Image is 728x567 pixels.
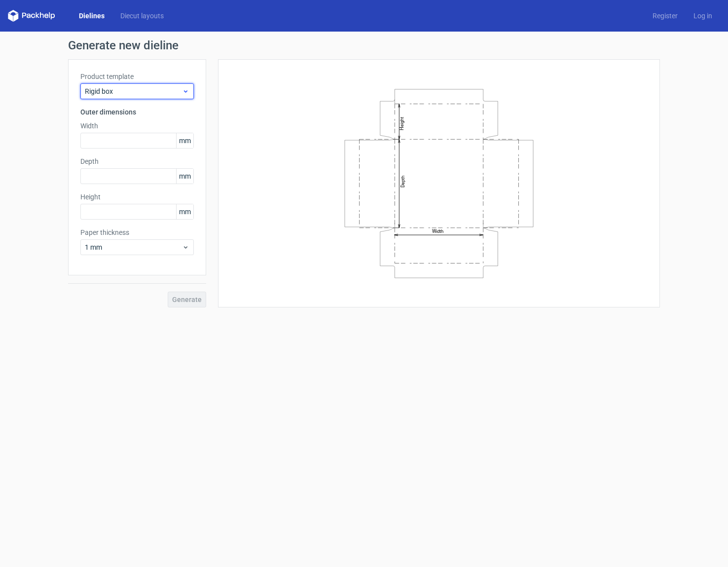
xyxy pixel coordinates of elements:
[80,72,194,81] label: Product template
[80,227,194,237] label: Paper thickness
[80,192,194,202] label: Height
[645,11,686,21] a: Register
[176,169,193,184] span: mm
[71,11,112,21] a: Dielines
[399,116,404,130] text: Height
[176,204,193,219] span: mm
[85,86,182,96] span: Rigid box
[400,175,405,187] text: Depth
[68,39,660,51] h1: Generate new dieline
[432,228,443,234] text: Width
[686,11,720,21] a: Log in
[80,121,194,131] label: Width
[80,156,194,166] label: Depth
[112,11,172,21] a: Diecut layouts
[85,242,182,252] span: 1 mm
[176,133,193,148] span: mm
[80,107,194,117] h3: Outer dimensions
